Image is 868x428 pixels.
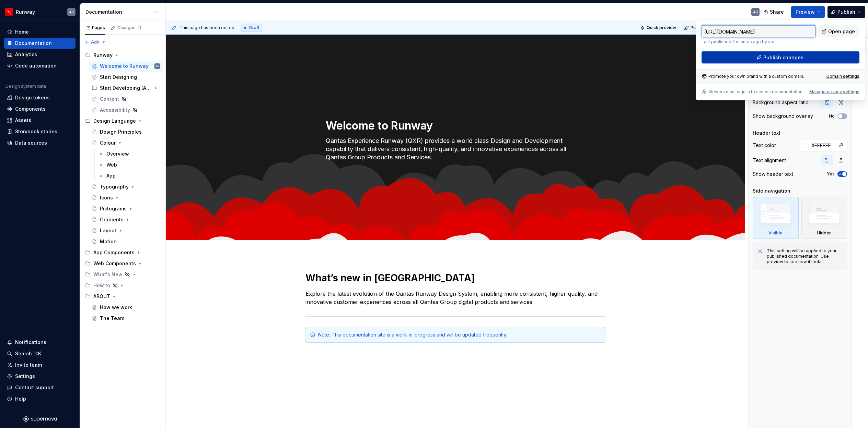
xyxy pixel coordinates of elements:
div: Icons [100,194,113,201]
a: Open page [818,25,859,38]
div: Hidden [801,197,847,239]
div: ABOUT [93,293,110,300]
button: RunwayAJ [1,4,78,19]
a: Accessibility [89,105,163,115]
a: Invite team [4,359,76,370]
button: Contact support [4,382,76,393]
div: Show background overlay [753,113,813,120]
div: App Components [93,249,135,256]
div: Layout [100,227,116,234]
a: Analytics [4,49,76,60]
span: Share [770,9,784,15]
a: Icons [89,192,163,203]
textarea: Welcome to Runway [324,118,584,134]
svg: Supernova Logo [23,416,57,423]
div: Welcome to Runway [100,63,149,70]
span: Add [91,39,100,45]
a: Settings [4,371,76,382]
div: AJ [69,9,74,15]
div: Content [100,96,119,102]
a: Components [4,103,76,114]
div: Design Language [93,118,136,124]
span: Quick preview [647,25,676,30]
div: Design Principles [100,129,142,135]
div: How to [93,282,110,289]
div: Web [106,161,117,168]
div: Overview [106,150,129,157]
a: Welcome to RunwayAJ [89,61,163,72]
a: How we work [89,302,163,313]
div: Background aspect ratio [753,99,809,106]
div: App Components [82,247,163,258]
div: Changes [117,25,142,30]
div: Invite team [15,362,42,368]
div: Side navigation [753,187,790,194]
a: App [95,170,163,181]
img: 6b187050-a3ed-48aa-8485-808e17fcee26.png [5,8,13,16]
div: Visible [768,230,783,236]
button: Publish changes [702,51,859,64]
div: Pages [85,25,105,30]
div: Settings [15,373,35,380]
span: Publish changes [763,54,803,61]
button: Help [4,393,76,404]
div: Web Components [82,258,163,269]
span: Open page [828,28,855,35]
div: Accessibility [100,107,130,113]
a: Domain settings [826,74,859,79]
textarea: Qantas Experience Runway (QXR) provides a world class Design and Development capability that deli... [324,135,584,163]
label: Yes [827,171,835,177]
span: This page has been edited. [180,25,235,30]
div: Components [15,106,46,112]
div: Design tokens [15,94,50,101]
div: Runway [93,52,113,59]
div: App [106,172,116,179]
div: Text color [753,142,776,149]
div: Search ⌘K [15,350,41,357]
button: Publish changes [682,23,727,33]
button: Add [82,37,108,47]
a: Start Designing [89,72,163,83]
a: Web [95,159,163,170]
div: Code automation [15,62,57,69]
a: Pictograms [89,203,163,214]
div: Text alignment [753,157,786,164]
div: Documentation [15,40,52,47]
a: Code automation [4,60,76,71]
div: What's New [82,269,163,280]
div: Visible [753,197,799,239]
span: Publish [837,9,855,15]
div: Design Language [82,115,163,126]
div: What's New [93,271,123,278]
input: Auto [809,139,835,151]
div: How we work [100,304,132,311]
button: Quick preview [638,23,679,33]
div: Motion [100,238,117,245]
div: Design system data [5,84,46,89]
div: Gradients [100,216,124,223]
a: Documentation [4,38,76,49]
button: Manage privacy settings [809,89,859,95]
div: Promote your own brand with a custom domain. [702,74,804,79]
button: Notifications [4,337,76,348]
div: Start Developing (AEM) [100,85,152,91]
div: Contact support [15,384,54,391]
label: No [829,113,835,119]
div: Colour [100,139,116,146]
a: Layout [89,225,163,236]
div: Notifications [15,339,46,346]
p: Last published 2 minutes ago by you. [702,39,815,45]
a: Content [89,94,163,105]
span: Publish changes [691,25,724,30]
div: ABOUT [82,291,163,302]
div: Note: This documentation site is a work-in-progress and will be updated frequently. [318,331,601,338]
div: Header text [753,130,780,136]
div: Typography [100,183,129,190]
a: Design tokens [4,92,76,103]
button: Search ⌘K [4,348,76,359]
div: Show header text [753,171,793,178]
a: Typography [89,181,163,192]
span: Draft [249,25,259,30]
